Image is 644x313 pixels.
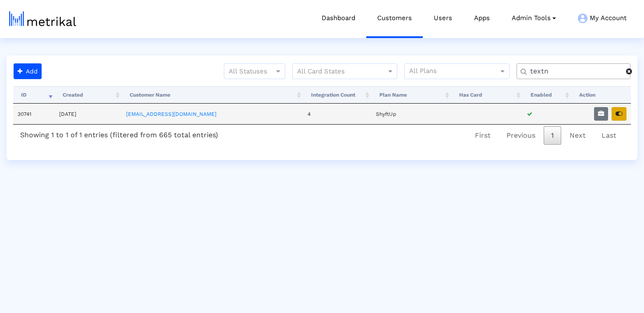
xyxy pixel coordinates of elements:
[9,11,76,26] img: metrical-logo-light.png
[13,104,55,124] td: 30741
[562,126,593,145] a: Next
[122,86,304,104] th: Customer Name: activate to sort column ascending
[14,63,42,79] button: Add
[409,66,500,77] input: All Plans
[303,104,372,124] td: 4
[303,86,372,104] th: Integration Count: activate to sort column ascending
[594,126,624,145] a: Last
[13,86,55,104] th: ID: activate to sort column ascending
[571,86,631,104] th: Action
[499,126,543,145] a: Previous
[467,126,498,145] a: First
[372,86,451,104] th: Plan Name: activate to sort column ascending
[451,86,523,104] th: Has Card: activate to sort column ascending
[524,67,626,76] input: Customer Name
[55,86,121,104] th: Created: activate to sort column ascending
[578,14,587,23] img: my-account-menu-icon.png
[13,125,225,143] div: Showing 1 to 1 of 1 entries (filtered from 665 total entries)
[372,104,451,124] td: ShyftUp
[523,86,571,104] th: Enabled: activate to sort column ascending
[55,104,121,124] td: [DATE]
[544,126,561,145] a: 1
[297,66,377,77] input: All Card States
[126,111,216,117] a: [EMAIL_ADDRESS][DOMAIN_NAME]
